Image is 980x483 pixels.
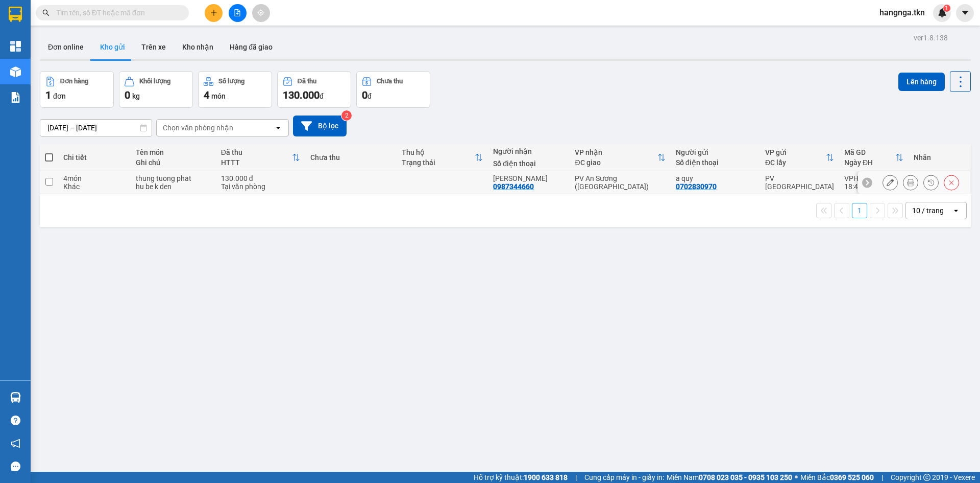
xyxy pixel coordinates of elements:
span: search [42,9,50,16]
button: 1 [852,203,867,218]
strong: 1900 633 818 [524,473,568,481]
span: 0 [362,89,367,101]
img: logo-vxr [9,7,22,22]
div: Chưa thu [377,78,403,85]
div: Đã thu [298,78,316,85]
button: Lên hàng [898,73,945,91]
div: Mã GD [844,148,895,156]
span: đ [367,92,372,100]
span: plus [210,9,217,16]
button: Khối lượng0kg [119,71,193,108]
span: message [11,462,20,471]
div: Tại văn phòng [221,182,300,191]
div: Người nhận [493,147,565,155]
div: Trạng thái [402,158,475,167]
div: PV An Sương ([GEOGRAPHIC_DATA]) [575,174,665,191]
div: 0987344660 [493,182,534,191]
span: | [575,472,577,483]
button: caret-down [956,4,974,22]
div: Chi tiết [63,153,125,162]
div: 130.000 đ [221,174,300,182]
div: Thu hộ [402,148,475,156]
button: Số lượng4món [198,71,272,108]
button: Đơn hàng1đơn [40,71,114,108]
button: Chưa thu0đ [356,71,430,108]
div: Số điện thoại [493,159,565,168]
span: notification [11,439,20,448]
div: thung tuong phat [136,174,211,182]
span: caret-down [961,8,970,17]
div: Tên món [136,148,211,156]
div: PV [GEOGRAPHIC_DATA] [765,174,834,191]
button: Trên xe [133,35,174,59]
sup: 1 [943,5,950,12]
div: Đã thu [221,148,292,156]
img: warehouse-icon [10,392,21,403]
span: | [881,472,883,483]
input: Select a date range. [40,120,152,136]
span: kg [132,92,140,100]
div: VPHT1308250016 [844,174,903,182]
span: đơn [53,92,66,100]
div: VP nhận [575,148,657,156]
th: Toggle SortBy [760,144,839,171]
button: Đơn online [40,35,92,59]
span: hangnga.tkn [871,6,933,19]
span: Miền Nam [667,472,792,483]
div: a quy [676,174,755,182]
img: icon-new-feature [938,8,947,17]
div: Ghi chú [136,158,211,167]
span: 130.000 [283,89,320,101]
span: aim [257,9,264,16]
div: chi thanh [493,174,565,182]
button: Đã thu130.000đ [277,71,351,108]
span: 0 [125,89,130,101]
button: aim [252,4,270,22]
span: file-add [234,9,241,16]
div: Khác [63,182,125,191]
span: Miền Bắc [800,472,874,483]
span: copyright [923,474,930,481]
th: Toggle SortBy [216,144,305,171]
button: Kho gửi [92,35,133,59]
span: đ [320,92,324,100]
strong: 0369 525 060 [830,473,874,481]
img: dashboard-icon [10,41,21,52]
span: Cung cấp máy in - giấy in: [584,472,664,483]
svg: open [274,124,282,132]
span: 4 [204,89,209,101]
div: 4 món [63,174,125,182]
div: 0702830970 [676,182,717,191]
div: Sửa đơn hàng [883,175,898,190]
span: ⚪️ [795,475,798,479]
div: Chưa thu [310,153,391,162]
th: Toggle SortBy [397,144,488,171]
input: Tìm tên, số ĐT hoặc mã đơn [56,7,177,18]
div: 18:40 [DATE] [844,182,903,191]
div: VP gửi [765,148,826,156]
span: 1 [945,5,948,12]
button: plus [205,4,223,22]
div: ĐC giao [575,158,657,167]
img: warehouse-icon [10,66,21,77]
button: Kho nhận [174,35,222,59]
div: ver 1.8.138 [914,32,948,43]
div: Số lượng [218,78,244,85]
img: solution-icon [10,92,21,103]
div: Người gửi [676,148,755,156]
span: 1 [45,89,51,101]
div: Ngày ĐH [844,158,895,167]
div: 10 / trang [912,205,944,216]
div: Nhãn [914,153,965,162]
div: Số điện thoại [676,158,755,167]
button: Bộ lọc [293,116,347,136]
button: Hàng đã giao [222,35,281,59]
th: Toggle SortBy [570,144,670,171]
div: Chọn văn phòng nhận [163,123,233,133]
div: Đơn hàng [60,78,88,85]
span: Hỗ trợ kỹ thuật: [474,472,568,483]
strong: 0708 023 035 - 0935 103 250 [699,473,792,481]
sup: 2 [341,110,352,121]
div: ĐC lấy [765,158,826,167]
button: file-add [229,4,247,22]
